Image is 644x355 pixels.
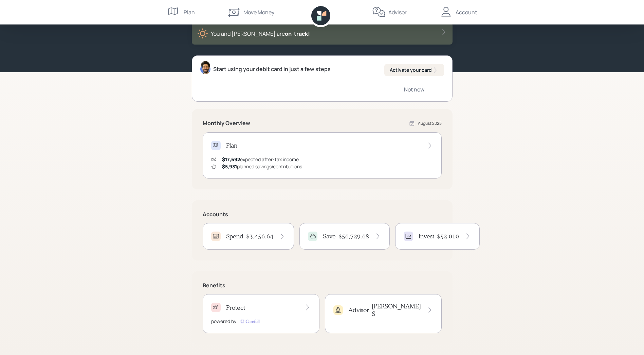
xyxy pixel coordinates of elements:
div: Not now [404,86,424,93]
span: $5,931 [222,163,237,170]
h4: [PERSON_NAME] S [372,303,422,317]
div: Plan [184,8,195,16]
div: Advisor [388,8,407,16]
div: planned savings/contributions [222,163,302,170]
div: August 2025 [418,120,442,126]
div: You and [PERSON_NAME] are [211,30,310,38]
h5: Benefits [203,282,442,289]
div: Activate your card [390,67,439,73]
img: eric-schwartz-headshot.png [200,61,210,74]
h4: Advisor [348,306,369,314]
h4: $52,010 [437,233,459,240]
h4: Save [323,233,336,240]
div: powered by [211,318,236,325]
h4: Spend [226,233,243,240]
h5: Accounts [203,211,442,218]
img: carefull-M2HCGCDH.digested.png [239,318,261,325]
div: expected after-tax income [222,156,299,163]
img: sunny-XHVQM73Q.digested.png [197,28,208,39]
h4: Invest [419,233,434,240]
div: Move Money [243,8,274,16]
div: Start using your debit card in just a few steps [213,65,331,73]
div: Account [456,8,477,16]
h4: Protect [226,304,245,311]
span: on‑track! [285,30,310,37]
button: Activate your card [384,64,444,76]
h5: Monthly Overview [203,120,250,126]
span: $17,692 [222,156,240,163]
h4: Plan [226,142,237,149]
h4: $56,729.68 [338,233,369,240]
h4: $3,456.64 [246,233,273,240]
